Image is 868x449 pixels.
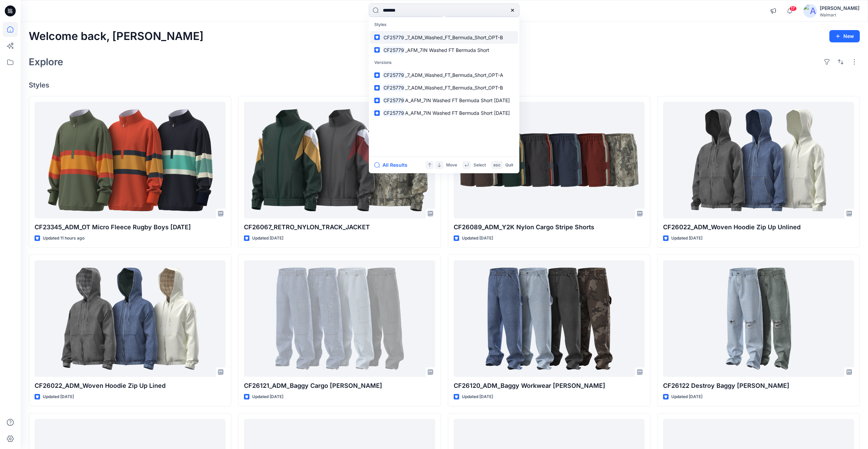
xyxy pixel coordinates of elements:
p: Updated [DATE] [252,393,283,400]
a: CF25779A_AFM_7IN Washed FT Bermuda Short [DATE] [370,107,518,119]
span: _7_ADM_Washed_FT_Bermuda_Short_OPT-B [405,35,503,40]
a: CF26089_ADM_Y2K Nylon Cargo Stripe Shorts [454,102,645,218]
p: CF26120_ADM_Baggy Workwear [PERSON_NAME] [454,381,645,391]
p: CF26089_ADM_Y2K Nylon Cargo Stripe Shorts [454,222,645,232]
a: CF26120_ADM_Baggy Workwear Jean [454,260,645,377]
a: CF25779_7_ADM_Washed_FT_Bermuda_Short_OPT-B [370,81,518,94]
p: esc [493,162,501,169]
mark: CF25779 [383,71,405,79]
p: Updated 11 hours ago [43,235,85,242]
h2: Welcome back, [PERSON_NAME] [29,30,204,43]
span: 17 [789,6,797,11]
mark: CF25779 [383,46,405,54]
a: CF25779_7_ADM_Washed_FT_Bermuda_Short_OPT-A [370,69,518,81]
a: CF26067_RETRO_NYLON_TRACK_JACKET [244,102,435,218]
p: Updated [DATE] [252,235,283,242]
p: Updated [DATE] [671,393,702,400]
p: CF26022_ADM_Woven Hoodie Zip Up Lined [35,381,225,391]
p: Versions [370,56,518,69]
p: Updated [DATE] [462,235,493,242]
a: CF26121_ADM_Baggy Cargo Jean [244,260,435,377]
div: [PERSON_NAME] [820,4,859,12]
h4: Styles [29,81,860,89]
p: Styles [370,18,518,31]
p: CF26067_RETRO_NYLON_TRACK_JACKET [244,222,435,232]
button: All Results [374,161,412,169]
button: New [829,30,860,42]
p: Quit [505,162,513,169]
p: CF26121_ADM_Baggy Cargo [PERSON_NAME] [244,381,435,391]
a: CF25779_AFM_7IN Washed FT Bermuda Short [370,44,518,56]
h2: Explore [29,56,63,67]
p: CF26122 Destroy Baggy [PERSON_NAME] [663,381,854,391]
p: CF26022_ADM_Woven Hoodie Zip Up Unlined [663,222,854,232]
a: CF25779_7_ADM_Washed_FT_Bermuda_Short_OPT-B [370,31,518,44]
p: Updated [DATE] [671,235,702,242]
mark: CF25779 [383,33,405,41]
p: Updated [DATE] [462,393,493,400]
mark: CF25779 [383,84,405,92]
div: Walmart [820,12,859,17]
a: CF23345_ADM_OT Micro Fleece Rugby Boys 25SEP25 [35,102,225,218]
mark: CF25779 [383,96,405,104]
span: _AFM_7IN Washed FT Bermuda Short [405,47,489,53]
span: A_AFM_7IN Washed FT Bermuda Short [DATE] [405,97,510,103]
p: CF23345_ADM_OT Micro Fleece Rugby Boys [DATE] [35,222,225,232]
p: Updated [DATE] [43,393,74,400]
a: CF25779A_AFM_7IN Washed FT Bermuda Short [DATE] [370,94,518,107]
a: CF26022_ADM_Woven Hoodie Zip Up Unlined [663,102,854,218]
span: _7_ADM_Washed_FT_Bermuda_Short_OPT-B [405,85,503,91]
img: avatar [803,4,817,18]
span: _7_ADM_Washed_FT_Bermuda_Short_OPT-A [405,72,503,78]
a: CF26022_ADM_Woven Hoodie Zip Up Lined [35,260,225,377]
span: A_AFM_7IN Washed FT Bermuda Short [DATE] [405,110,510,116]
mark: CF25779 [383,109,405,117]
a: CF26122 Destroy Baggy Jean [663,260,854,377]
p: Select [474,162,486,169]
p: Move [446,162,457,169]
